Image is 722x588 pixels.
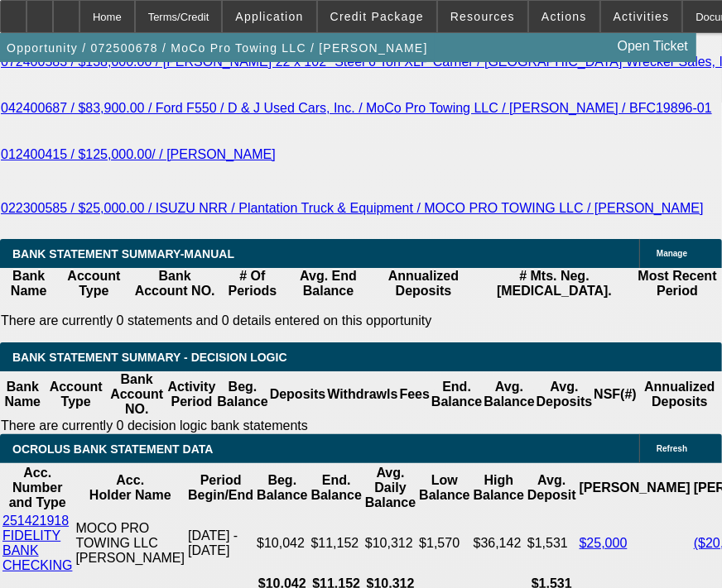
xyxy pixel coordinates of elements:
[318,1,436,32] button: Credit Package
[418,513,470,574] td: $1,570
[256,465,308,511] th: Beg. Balance
[46,371,107,418] th: Account Type
[473,513,525,574] td: $36,142
[167,371,217,418] th: Activity Period
[235,10,303,23] span: Application
[12,351,287,364] span: Bank Statement Summary - Decision Logic
[219,268,286,299] th: # Of Periods
[541,10,587,23] span: Actions
[473,465,525,511] th: High Balance
[579,465,691,511] th: [PERSON_NAME]
[57,268,130,299] th: Account Type
[1,313,721,328] p: There are currently 0 statements and 0 details entered on this opportunity
[371,268,476,299] th: Annualized Deposits
[2,465,73,511] th: Acc. Number and Type
[580,536,628,550] a: $25,000
[107,371,167,418] th: Bank Account NO.
[633,268,722,299] th: Most Recent Period
[657,444,687,453] span: Refresh
[130,268,219,299] th: Bank Account NO.
[326,371,398,418] th: Withdrawls
[399,371,431,418] th: Fees
[269,371,327,418] th: Deposits
[450,10,515,23] span: Resources
[601,1,682,32] button: Activities
[286,268,371,299] th: Avg. End Balance
[1,147,276,161] a: 012400415 / $125,000.00/ / [PERSON_NAME]
[657,249,687,258] span: Manage
[256,513,308,574] td: $10,042
[527,465,577,511] th: Avg. Deposit
[310,513,363,574] td: $11,152
[364,465,416,511] th: Avg. Daily Balance
[12,247,234,261] span: BANK STATEMENT SUMMARY-MANUAL
[187,465,254,511] th: Period Begin/End
[75,465,185,511] th: Acc. Holder Name
[527,513,577,574] td: $1,531
[223,1,315,32] button: Application
[536,371,594,418] th: Avg. Deposits
[364,513,416,574] td: $10,312
[638,371,722,418] th: Annualized Deposits
[1,201,704,215] a: 022300585 / $25,000.00 / ISUZU NRR / Plantation Truck & Equipment / MOCO PRO TOWING LLC / [PERSON...
[529,1,599,32] button: Actions
[483,371,535,418] th: Avg. Balance
[418,465,470,511] th: Low Balance
[614,10,670,23] span: Activities
[1,101,712,115] a: 042400687 / $83,900.00 / Ford F550 / D & J Used Cars, Inc. / MoCo Pro Towing LLC / [PERSON_NAME] ...
[187,513,254,574] td: [DATE] - [DATE]
[7,41,428,55] span: Opportunity / 072500678 / MoCo Pro Towing LLC / [PERSON_NAME]
[330,10,424,23] span: Credit Package
[75,513,185,574] td: MOCO PRO TOWING LLC [PERSON_NAME]
[476,268,633,299] th: # Mts. Neg. [MEDICAL_DATA].
[593,371,638,418] th: NSF(#)
[431,371,483,418] th: End. Balance
[216,371,268,418] th: Beg. Balance
[310,465,363,511] th: End. Balance
[2,514,72,572] a: 251421918 FIDELITY BANK CHECKING
[611,32,695,60] a: Open Ticket
[438,1,527,32] button: Resources
[12,442,213,456] span: OCROLUS BANK STATEMENT DATA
